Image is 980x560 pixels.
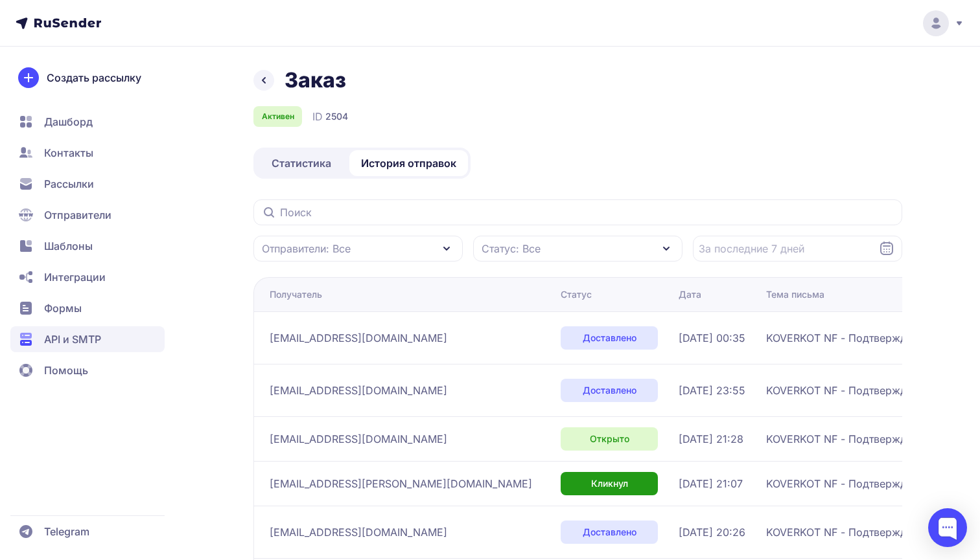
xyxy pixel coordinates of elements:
[591,477,628,490] span: Кликнул
[349,150,468,176] a: История отправок
[361,155,456,171] span: История отправок
[679,431,743,447] span: [DATE] 21:28
[679,383,745,398] span: [DATE] 23:55
[679,524,745,540] span: [DATE] 20:26
[253,199,902,225] input: Поиск
[270,476,532,491] span: [EMAIL_ADDRESS][PERSON_NAME][DOMAIN_NAME]
[285,67,346,93] h1: Заказ
[270,431,447,447] span: [EMAIL_ADDRESS][DOMAIN_NAME]
[272,155,331,171] span: Статистика
[44,331,101,347] span: API и SMTP
[44,524,89,539] span: Telegram
[583,526,636,539] span: Доставлено
[325,110,348,123] span: 2504
[693,236,902,262] input: Datepicker input
[679,288,701,301] div: Дата
[10,519,165,544] a: Telegram
[561,288,592,301] div: Статус
[44,300,82,316] span: Формы
[679,476,743,491] span: [DATE] 21:07
[270,330,447,346] span: [EMAIL_ADDRESS][DOMAIN_NAME]
[44,176,94,192] span: Рассылки
[44,207,111,223] span: Отправители
[583,384,636,397] span: Доставлено
[270,288,322,301] div: Получатель
[270,383,447,398] span: [EMAIL_ADDRESS][DOMAIN_NAME]
[44,145,93,161] span: Контакты
[590,432,629,445] span: Открыто
[256,150,347,176] a: Статистика
[44,269,106,285] span: Интеграции
[312,109,348,124] div: ID
[47,70,141,85] span: Создать рассылку
[583,331,636,344] span: Доставлено
[44,363,88,378] span: Помощь
[270,524,447,540] span: [EMAIL_ADDRESS][DOMAIN_NAME]
[262,241,351,256] span: Отправители: Все
[44,238,93,254] span: Шаблоны
[679,330,745,346] span: [DATE] 00:35
[766,288,824,301] div: Тема письма
[44,114,93,129] span: Дашборд
[262,111,294,122] span: Активен
[482,241,541,256] span: Статус: Все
